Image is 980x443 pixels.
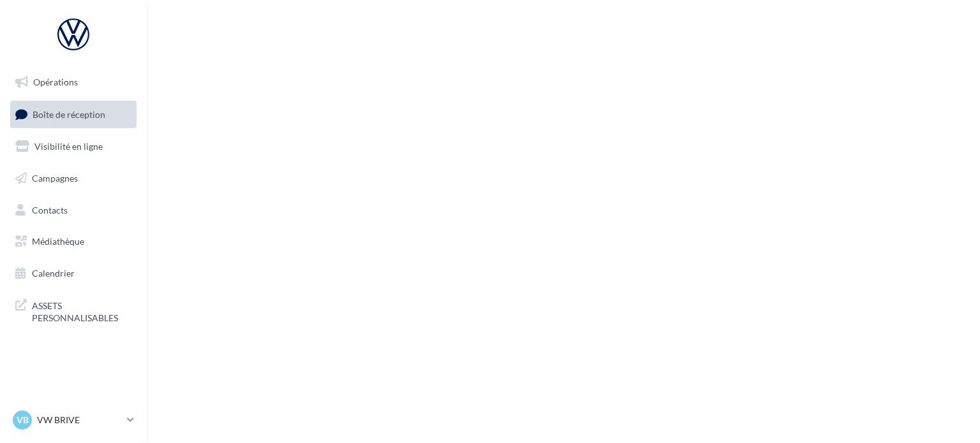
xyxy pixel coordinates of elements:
[33,76,78,87] span: Opérations
[32,204,68,215] span: Contacts
[8,133,139,160] a: Visibilité en ligne
[32,297,131,324] span: ASSETS PERSONNALISABLES
[8,69,139,96] a: Opérations
[37,414,122,426] p: VW BRIVE
[32,173,78,184] span: Campagnes
[8,197,139,224] a: Contacts
[10,408,137,432] a: VB VW BRIVE
[34,141,103,152] span: Visibilité en ligne
[32,236,84,247] span: Médiathèque
[8,292,139,330] a: ASSETS PERSONNALISABLES
[8,165,139,192] a: Campagnes
[8,260,139,287] a: Calendrier
[17,414,29,426] span: VB
[8,228,139,255] a: Médiathèque
[32,268,75,279] span: Calendrier
[33,108,105,119] span: Boîte de réception
[8,101,139,128] a: Boîte de réception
